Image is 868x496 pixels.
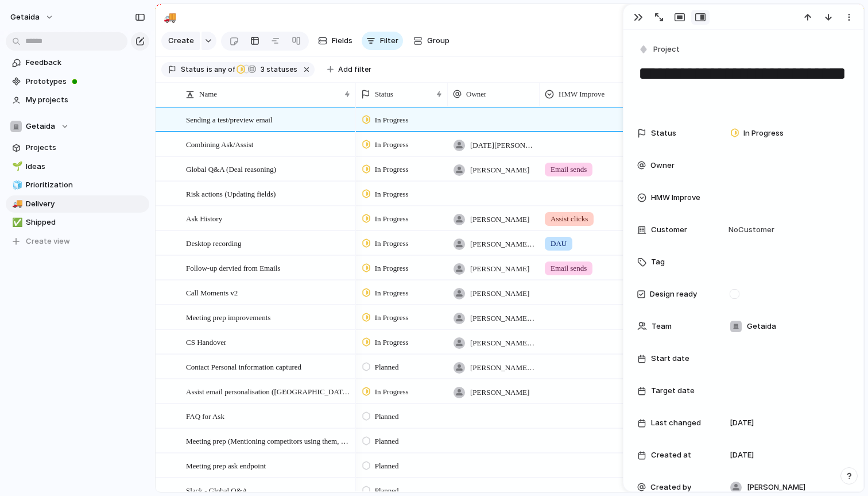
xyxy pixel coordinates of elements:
[6,176,149,194] a: 🧊Prioritization
[332,35,352,47] span: Fields
[313,32,357,50] button: Fields
[375,460,399,472] span: Planned
[320,61,378,78] button: Add filter
[427,35,449,47] span: Group
[12,160,20,173] div: 🌱
[257,65,266,74] span: 3
[651,192,700,203] span: HMW Improve
[186,360,301,373] span: Contact Personal information captured
[186,385,352,398] span: Assist email personalisation ([GEOGRAPHIC_DATA])
[375,287,409,299] span: In Progress
[653,44,680,55] span: Project
[652,321,672,332] span: Team
[375,386,409,398] span: In Progress
[470,214,529,225] span: [PERSON_NAME]
[26,161,145,172] span: Ideas
[26,57,145,68] span: Feedback
[168,35,194,47] span: Create
[470,140,534,151] span: [DATE][PERSON_NAME]
[186,286,238,299] span: Call Moments v2
[26,121,55,132] span: Getaida
[375,411,399,422] span: Planned
[375,337,409,348] span: In Progress
[375,164,409,175] span: In Progress
[186,212,222,225] span: Ask History
[6,214,149,231] a: ✅Shipped
[6,158,149,175] a: 🌱Ideas
[12,216,20,229] div: ✅
[375,238,409,249] span: In Progress
[204,63,237,76] button: isany of
[161,32,200,50] button: Create
[6,195,149,213] a: 🚚Delivery
[375,89,393,100] span: Status
[6,91,149,109] a: My projects
[470,313,534,324] span: [PERSON_NAME] Sarma
[186,310,270,324] span: Meeting prep improvements
[26,76,145,87] span: Prototypes
[470,239,534,250] span: [PERSON_NAME] [PERSON_NAME]
[551,238,567,249] span: DAU
[470,263,529,275] span: [PERSON_NAME]
[10,161,22,172] button: 🌱
[26,198,145,210] span: Delivery
[6,139,149,156] a: Projects
[559,89,604,100] span: HMW Improve
[375,114,409,126] span: In Progress
[408,32,455,50] button: Group
[470,288,529,299] span: [PERSON_NAME]
[725,224,774,236] span: No Customer
[181,64,204,75] span: Status
[375,263,409,274] span: In Progress
[186,113,273,126] span: Sending a test/preview email
[164,9,176,25] div: 🚚
[651,256,665,268] span: Tag
[186,187,276,200] span: Risk actions (Updating fields)
[10,198,22,210] button: 🚚
[186,434,352,447] span: Meeting prep (Mentioning competitors using them, or other similar companies)
[236,63,300,76] button: 3 statuses
[470,164,529,176] span: [PERSON_NAME]
[26,236,70,247] span: Create view
[186,236,241,249] span: Desktop recording
[10,11,40,23] span: getaida
[375,213,409,225] span: In Progress
[743,128,784,139] span: In Progress
[747,482,805,493] span: [PERSON_NAME]
[551,263,587,274] span: Email sends
[730,417,754,429] span: [DATE]
[651,385,695,397] span: Target date
[26,142,145,153] span: Projects
[6,73,149,90] a: Prototypes
[470,362,534,374] span: [PERSON_NAME] [PERSON_NAME]
[161,8,179,26] button: 🚚
[186,261,280,274] span: Follow-up dervied from Emails
[651,353,689,364] span: Start date
[207,64,212,75] span: is
[466,89,486,100] span: Owner
[257,64,297,75] span: statuses
[470,387,529,398] span: [PERSON_NAME]
[362,32,403,50] button: Filter
[747,321,776,332] span: Getaida
[375,312,409,324] span: In Progress
[10,217,22,228] button: ✅
[10,179,22,191] button: 🧊
[551,213,588,225] span: Assist clicks
[186,335,226,348] span: CS Handover
[375,189,409,200] span: In Progress
[650,482,691,493] span: Created by
[375,362,399,373] span: Planned
[338,64,371,75] span: Add filter
[651,417,701,429] span: Last changed
[650,289,697,300] span: Design ready
[730,449,754,461] span: [DATE]
[26,217,145,228] span: Shipped
[5,8,60,26] button: getaida
[636,41,683,58] button: Project
[651,449,691,461] span: Created at
[651,128,676,139] span: Status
